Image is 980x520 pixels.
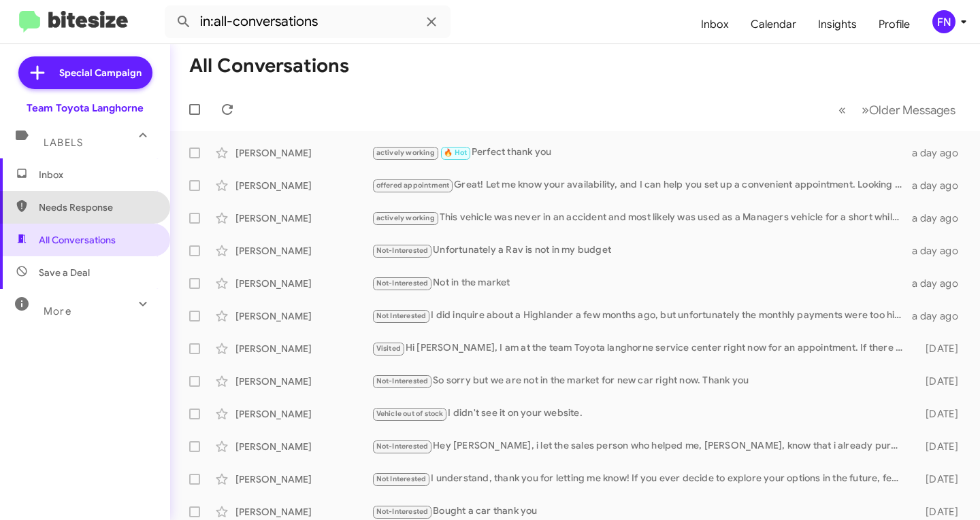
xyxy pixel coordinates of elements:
[807,5,868,44] a: Insights
[372,471,910,487] div: I understand, thank you for letting me know! If you ever decide to explore your options in the fu...
[921,10,965,33] button: FN
[376,474,427,483] span: Not Interested
[932,10,955,33] div: FN
[910,179,969,192] div: a day ago
[235,277,372,290] div: [PERSON_NAME]
[372,308,910,324] div: I did inquire about a Highlander a few months ago, but unfortunately the monthly payments were to...
[910,472,969,486] div: [DATE]
[910,407,969,421] div: [DATE]
[376,409,444,418] span: Vehicle out of stock
[372,373,910,389] div: So sorry but we are not in the market for new car right now. Thank you
[376,213,435,222] span: actively working
[27,101,144,115] div: Team Toyota Langhorne
[376,279,429,288] span: Not-Interested
[372,406,910,421] div: I didn't see it on your website.
[372,438,910,454] div: Hey [PERSON_NAME], i let the sales person who helped me, [PERSON_NAME], know that i already purch...
[235,472,372,486] div: [PERSON_NAME]
[372,341,910,356] div: Hi [PERSON_NAME], I am at the team Toyota langhorne service center right now for an appointment. ...
[372,243,910,258] div: Unfortunately a Rav is not in my budget
[376,148,435,157] span: actively working
[165,5,451,38] input: Search
[376,181,450,190] span: offered appointment
[690,5,740,44] a: Inbox
[910,309,969,323] div: a day ago
[830,96,854,124] button: Previous
[862,101,869,118] span: »
[372,145,910,160] div: Perfect thank you
[838,101,846,118] span: «
[868,5,921,44] a: Profile
[910,211,969,225] div: a day ago
[376,246,429,255] span: Not-Interested
[189,55,349,77] h1: All Conversations
[18,56,152,89] a: Special Campaign
[444,148,467,157] span: 🔥 Hot
[235,244,372,258] div: [PERSON_NAME]
[39,168,154,181] span: Inbox
[235,440,372,453] div: [PERSON_NAME]
[740,5,807,44] a: Calendar
[235,146,372,160] div: [PERSON_NAME]
[376,377,429,385] span: Not-Interested
[910,342,969,356] div: [DATE]
[235,179,372,192] div: [PERSON_NAME]
[235,375,372,388] div: [PERSON_NAME]
[910,440,969,453] div: [DATE]
[235,309,372,323] div: [PERSON_NAME]
[376,344,401,353] span: Visited
[910,146,969,160] div: a day ago
[372,275,910,291] div: Not in the market
[235,505,372,519] div: [PERSON_NAME]
[853,96,964,124] button: Next
[831,96,964,124] nav: Page navigation example
[910,375,969,388] div: [DATE]
[44,305,71,317] span: More
[910,505,969,519] div: [DATE]
[235,342,372,356] div: [PERSON_NAME]
[376,442,429,451] span: Not-Interested
[44,137,83,149] span: Labels
[376,311,427,320] span: Not Interested
[376,507,429,516] span: Not-Interested
[39,266,90,279] span: Save a Deal
[39,233,116,247] span: All Conversations
[235,407,372,421] div: [PERSON_NAME]
[372,177,910,193] div: Great! Let me know your availability, and I can help you set up a convenient appointment. Looking...
[910,244,969,258] div: a day ago
[59,66,142,80] span: Special Campaign
[235,211,372,225] div: [PERSON_NAME]
[372,210,910,226] div: This vehicle was never in an accident and most likely was used as a Managers vehicle for a short ...
[372,504,910,519] div: Bought a car thank you
[39,201,154,214] span: Needs Response
[910,277,969,290] div: a day ago
[869,103,955,118] span: Older Messages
